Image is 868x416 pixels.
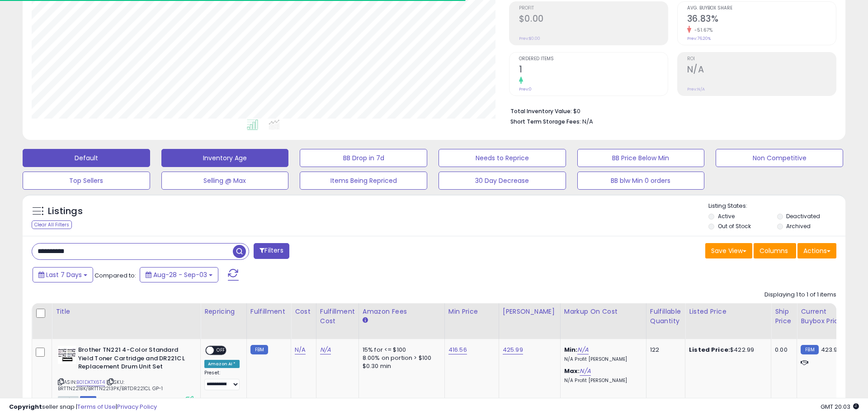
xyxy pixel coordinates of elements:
img: 511CA1WYz1L._SL40_.jpg [58,346,76,364]
span: FBM [80,396,96,404]
a: N/A [295,345,306,354]
div: Preset: [204,370,240,390]
div: Title [56,307,197,316]
h2: 1 [519,64,668,77]
div: 15% for <= $100 [363,346,438,354]
a: Privacy Policy [117,402,157,411]
span: Ordered Items [519,57,668,62]
span: N/A [582,117,593,126]
div: $422.99 [689,346,764,354]
a: N/A [580,367,590,376]
label: Out of Stock [718,222,751,230]
li: $0 [510,105,830,116]
div: Current Buybox Price [801,307,847,326]
small: Prev: $0.00 [519,36,540,41]
div: Listed Price [689,307,767,316]
th: The percentage added to the cost of goods (COGS) that forms the calculator for Min & Max prices. [560,303,646,339]
div: 8.00% on portion > $100 [363,354,438,362]
span: | SKU: BRTTN221BK/BRTTN2213PK/BRTDR221CL GP-1 [58,378,163,392]
div: Amazon Fees [363,307,441,316]
b: Min: [564,345,578,354]
div: Min Price [448,307,495,316]
strong: Copyright [9,402,42,411]
div: Fulfillment [250,307,287,316]
button: Default [23,149,150,167]
div: Markup on Cost [564,307,642,316]
b: Listed Price: [689,345,730,354]
a: Terms of Use [77,402,116,411]
button: Columns [754,243,796,258]
button: Items Being Repriced [300,172,427,190]
button: BB Price Below Min [577,149,705,167]
small: FBM [250,345,268,354]
p: N/A Profit [PERSON_NAME] [564,378,639,384]
small: -51.67% [691,27,713,33]
button: 30 Day Decrease [439,172,566,190]
div: Ship Price [775,307,793,326]
small: Amazon Fees. [363,316,368,325]
a: 425.99 [503,345,523,354]
div: Amazon AI * [204,360,240,368]
div: Clear All Filters [32,220,72,229]
small: Prev: 76.20% [687,36,711,41]
div: seller snap | | [9,403,157,411]
div: 0.00 [775,346,790,354]
span: OFF [214,347,228,354]
a: N/A [577,345,588,354]
a: 416.56 [448,345,467,354]
span: Profit [519,6,668,11]
b: Brother TN221 4-Color Standard Yield Toner Cartridge and DR221CL Replacement Drum Unit Set [78,346,188,373]
div: Fulfillable Quantity [650,307,681,326]
h2: $0.00 [519,14,668,26]
span: Compared to: [94,271,136,280]
small: FBM [801,345,818,354]
span: Aug-28 - Sep-03 [153,270,207,279]
span: All listings currently available for purchase on Amazon [58,396,79,404]
small: Prev: N/A [687,86,705,92]
h5: Listings [48,205,83,218]
button: Non Competitive [716,149,843,167]
button: Filters [254,243,289,259]
span: 423.95 [821,345,841,354]
p: N/A Profit [PERSON_NAME] [564,356,639,363]
div: Cost [295,307,312,316]
div: Displaying 1 to 1 of 1 items [764,291,836,299]
button: Inventory Age [161,149,289,167]
div: ASIN: [58,346,193,403]
button: BB Drop in 7d [300,149,427,167]
label: Active [718,212,735,220]
span: 2025-09-11 20:03 GMT [821,402,859,411]
label: Deactivated [786,212,820,220]
div: 122 [650,346,678,354]
b: Total Inventory Value: [510,107,572,115]
button: Save View [705,243,752,258]
button: Top Sellers [23,172,150,190]
div: [PERSON_NAME] [503,307,557,316]
h2: 36.83% [687,14,836,26]
span: Avg. Buybox Share [687,6,836,11]
span: ROI [687,57,836,62]
a: B01DKTX6T4 [76,378,105,386]
button: Needs to Reprice [439,149,566,167]
div: Repricing [204,307,243,316]
b: Max: [564,367,580,375]
h2: N/A [687,64,836,77]
label: Archived [786,222,811,230]
button: Last 7 Days [33,267,93,282]
b: Short Term Storage Fees: [510,118,581,125]
span: Last 7 Days [46,270,82,279]
button: Selling @ Max [161,172,289,190]
button: Actions [797,243,836,258]
button: BB blw Min 0 orders [577,172,705,190]
button: Aug-28 - Sep-03 [140,267,218,282]
div: Fulfillment Cost [320,307,355,326]
a: N/A [320,345,331,354]
span: Columns [759,246,788,255]
small: Prev: 0 [519,86,532,92]
p: Listing States: [708,202,845,210]
div: $0.30 min [363,362,438,370]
